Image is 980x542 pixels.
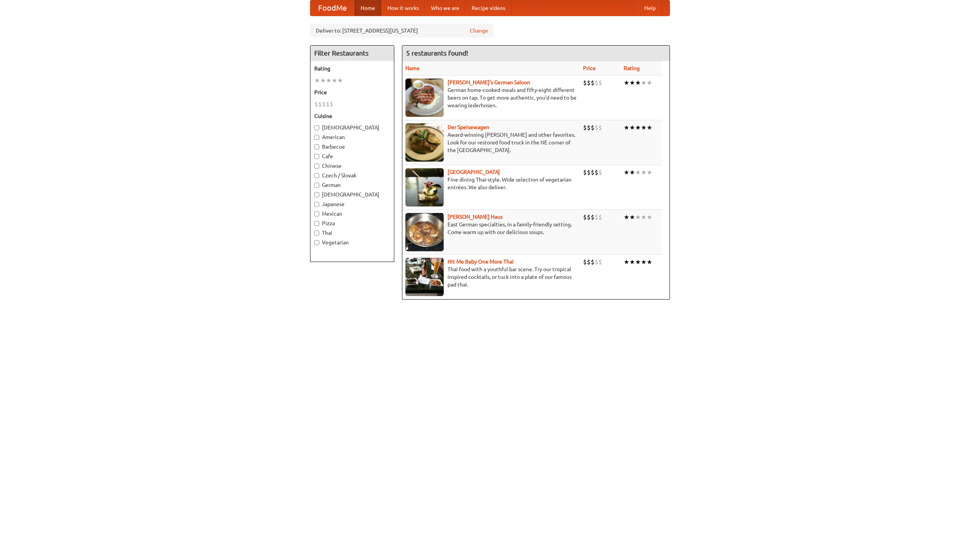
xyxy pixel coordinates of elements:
a: Name [405,65,420,71]
label: Cafe [314,152,390,160]
li: $ [591,79,595,87]
a: Help [638,0,662,16]
li: ★ [624,79,629,87]
li: $ [591,123,595,132]
li: $ [595,123,598,132]
li: ★ [624,123,629,132]
a: [PERSON_NAME] Haus [448,214,503,220]
input: Vegetarian [314,240,319,245]
li: ★ [332,76,337,85]
li: ★ [624,168,629,177]
li: ★ [326,76,332,85]
li: ★ [629,123,635,132]
li: ★ [647,79,652,87]
li: $ [587,79,591,87]
input: Chinese [314,164,319,169]
p: East German specialties, in a family-friendly setting. Come warm up with our delicious soups. [405,221,577,236]
h4: Filter Restaurants [310,46,394,61]
li: $ [595,168,598,177]
li: ★ [629,213,635,221]
li: ★ [635,168,641,177]
li: ★ [647,123,652,132]
img: kohlhaus.jpg [405,213,444,251]
h5: Price [314,88,390,96]
input: Mexican [314,211,319,216]
li: $ [326,100,330,108]
li: $ [598,258,602,266]
img: esthers.jpg [405,79,444,117]
img: speisewagen.jpg [405,123,444,162]
li: $ [330,100,333,108]
li: ★ [629,168,635,177]
label: Vegetarian [314,239,390,246]
li: ★ [641,123,647,132]
ng-pluralize: 5 restaurants found! [406,49,468,57]
li: $ [583,258,587,266]
li: $ [587,168,591,177]
a: Der Speisewagen [448,124,489,130]
li: $ [591,258,595,266]
li: $ [595,258,598,266]
a: Recipe videos [465,0,511,16]
label: Chinese [314,162,390,170]
input: Thai [314,231,319,236]
li: ★ [647,213,652,221]
li: ★ [320,76,326,85]
li: $ [583,213,587,221]
li: $ [583,168,587,177]
a: Hit Me Baby One More Thai [448,259,514,265]
a: FoodMe [310,0,354,16]
li: ★ [647,258,652,266]
li: $ [583,123,587,132]
li: ★ [624,213,629,221]
a: How it works [381,0,425,16]
a: Price [583,65,596,71]
img: babythai.jpg [405,258,444,296]
li: ★ [314,76,320,85]
li: ★ [629,79,635,87]
input: [DEMOGRAPHIC_DATA] [314,125,319,130]
li: $ [598,213,602,221]
a: Who we are [425,0,465,16]
label: [DEMOGRAPHIC_DATA] [314,124,390,131]
li: $ [587,213,591,221]
li: $ [595,79,598,87]
p: German home-cooked meals and fifty-eight different beers on tap. To get more authentic, you'd nee... [405,86,577,109]
label: Japanese [314,200,390,208]
p: Thai food with a youthful bar scene. Try our tropical inspired cocktails, or tuck into a plate of... [405,265,577,288]
label: Mexican [314,210,390,218]
li: ★ [641,213,647,221]
li: ★ [641,79,647,87]
a: Home [354,0,381,16]
label: Thai [314,229,390,237]
input: Pizza [314,221,319,226]
h5: Rating [314,65,390,72]
a: [GEOGRAPHIC_DATA] [448,169,500,175]
li: $ [587,123,591,132]
label: [DEMOGRAPHIC_DATA] [314,191,390,198]
input: [DEMOGRAPHIC_DATA] [314,192,319,197]
li: $ [314,100,318,108]
li: ★ [635,258,641,266]
input: Japanese [314,202,319,207]
a: Rating [624,65,640,71]
input: Czech / Slovak [314,173,319,178]
li: ★ [641,258,647,266]
li: $ [595,213,598,221]
input: American [314,135,319,140]
li: ★ [629,258,635,266]
label: Czech / Slovak [314,172,390,179]
label: German [314,181,390,189]
input: German [314,183,319,188]
li: $ [591,213,595,221]
li: ★ [641,168,647,177]
li: ★ [635,123,641,132]
li: ★ [635,213,641,221]
li: $ [322,100,326,108]
li: ★ [647,168,652,177]
label: American [314,133,390,141]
